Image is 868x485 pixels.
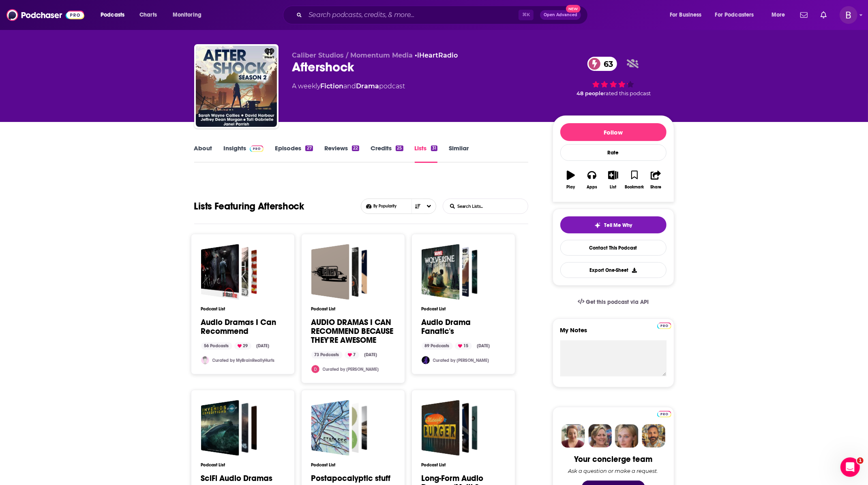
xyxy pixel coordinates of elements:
img: Jon Profile [642,424,665,448]
h3: Podcast List [422,306,505,312]
button: tell me why sparkleTell Me Why [560,216,667,233]
span: 48 people [577,90,604,96]
h3: Podcast List [201,462,285,468]
div: [DATE] [361,351,381,359]
a: Drama [356,82,379,90]
h3: Podcast List [311,306,395,312]
a: AUDIO DRAMAS I CAN RECOMMEND BECAUSE THEY'RE AWESOME [311,318,395,345]
a: Postapocalyptic stuff [311,474,391,483]
img: Sydney Profile [562,424,585,448]
span: By Popularity [373,204,426,209]
div: Bookmark [625,185,644,190]
span: Tell Me Why [604,222,632,229]
a: Credits25 [371,144,403,163]
h3: Podcast List [422,462,505,468]
div: 7 [345,351,359,359]
button: Apps [581,165,602,194]
input: Search podcasts, credits, & more... [305,9,519,21]
a: Audio Dramas I Can Recommend [201,244,257,300]
button: Choose List sort [361,199,436,214]
span: Logged in as ben24837 [840,6,857,24]
a: Long-Form Audio Dramas (Multi-Season Run) [422,400,478,456]
img: Aftershock [196,46,277,127]
div: Rate [560,144,667,161]
div: 63 48 peoplerated this podcast [553,51,674,102]
span: More [772,9,785,21]
button: open menu [710,9,766,21]
div: 73 Podcasts [311,351,343,359]
div: 22 [352,145,359,151]
div: Share [650,185,661,190]
div: Play [566,185,575,190]
a: Curated by [PERSON_NAME] [433,358,489,363]
a: iHeartRadio [418,51,458,59]
img: Barbara Profile [588,424,612,448]
a: SciFi Audio Dramas [201,474,273,483]
div: 29 [234,342,251,350]
a: AUDIO DRAMAS I CAN RECOMMEND BECAUSE THEY'RE AWESOME [311,244,367,300]
img: Podchaser Pro [657,323,671,329]
span: rated this podcast [604,90,651,96]
img: TEXASCHAINSAWMASCARA [311,365,319,373]
span: and [344,82,356,90]
label: My Notes [560,326,667,340]
span: 1 [857,457,864,464]
div: A weekly podcast [292,81,405,91]
span: Monitoring [173,9,201,21]
button: Share [645,165,666,194]
button: Export One-Sheet [560,262,667,278]
a: Curated by [PERSON_NAME] [323,367,379,372]
img: Podchaser Pro [250,145,264,152]
button: open menu [664,9,712,21]
a: Similar [449,144,469,163]
a: Audio Drama Fanatic's [422,244,478,300]
img: Jules Profile [615,424,639,448]
a: MyBrainReallyHurts [201,356,209,364]
button: open menu [167,9,212,21]
button: Bookmark [624,165,645,194]
button: Open AdvancedNew [540,10,581,20]
h3: Podcast List [201,306,285,312]
a: Pro website [657,410,671,417]
div: Search podcasts, credits, & more... [291,6,596,24]
img: Yari [422,356,430,364]
button: open menu [766,9,795,21]
a: Audio Dramas I Can Recommend [201,318,285,336]
a: SciFi Audio Dramas [201,400,257,456]
div: Your concierge team [574,454,652,464]
a: About [194,144,212,163]
img: Podchaser Pro [657,411,671,417]
a: Fiction [321,82,344,90]
a: Charts [134,9,162,21]
h3: Podcast List [311,462,395,468]
a: Postapocalyptic stuff [311,400,367,456]
span: Podcasts [101,9,124,21]
a: InsightsPodchaser Pro [224,144,264,163]
span: 63 [596,57,617,71]
a: Episodes27 [275,144,313,163]
span: For Business [670,9,702,21]
a: Get this podcast via API [571,292,656,312]
iframe: Intercom live chat [840,457,860,477]
div: 25 [396,145,403,151]
div: [DATE] [253,342,273,350]
span: Open Advanced [544,13,577,17]
button: Follow [560,123,667,141]
button: List [602,165,624,194]
a: 63 [587,57,617,71]
div: 31 [431,145,437,151]
span: Caliber Studios / Momentum Media [292,51,413,59]
div: Ask a question or make a request. [568,468,658,474]
a: Curated by MyBrainReallyHurts [212,358,275,363]
img: User Profile [840,6,857,24]
a: Podchaser - Follow, Share and Rate Podcasts [6,7,84,23]
div: 56 Podcasts [201,342,232,350]
div: [DATE] [474,342,493,350]
span: For Podcasters [715,9,754,21]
